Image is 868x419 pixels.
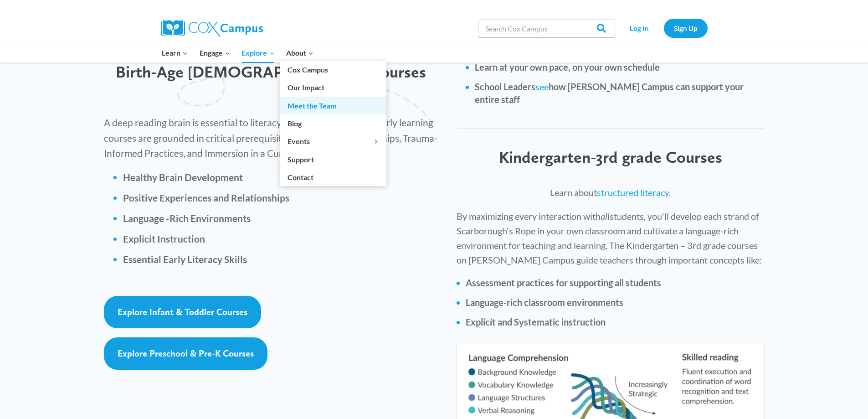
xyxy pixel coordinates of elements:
strong: School Leaders how [PERSON_NAME] Campus can support your entire staff [475,81,744,105]
nav: Secondary Navigation [620,19,708,37]
a: Contact [280,169,386,186]
button: Child menu of Learn [156,43,194,62]
a: Support [280,150,386,168]
a: Cox Campus [280,61,386,78]
a: see [535,81,549,92]
span: Explore Infant & Toddler Courses [118,306,247,317]
a: Explore Preschool & Pre-K Courses [104,337,267,370]
strong: Assessment practices for supporting all students [466,277,661,288]
button: Child menu of About [280,43,319,62]
b: Positive Experiences and Relationships [123,192,289,203]
b: Explicit Instruction [123,233,205,244]
a: Meet the Team [280,97,386,114]
span: Kindergarten-3rd grade Courses [499,147,722,167]
strong: Learn at your own pace, on your own schedule [475,62,660,72]
p: By maximizing every interaction with students, you'll develop each strand of Scarborough's Rope i... [457,209,764,267]
i: all [601,211,610,222]
p: A deep reading brain is essential to literacy and justice for all. Our early learning courses are... [104,115,439,161]
span: Birth-Age [DEMOGRAPHIC_DATA] Courses [116,62,426,82]
a: Log In [620,19,659,37]
img: Cox Campus [161,20,263,36]
button: Child menu of Engage [194,43,236,62]
b: Language -Rich Environments [123,212,251,224]
b: Essential Early Literacy Skills [123,253,247,265]
nav: Primary Navigation [156,43,319,62]
strong: Explicit and Systematic instruction [466,316,606,327]
a: Explore Infant & Toddler Courses [104,296,261,328]
a: structured literacy. [597,187,671,198]
input: Search Cox Campus [478,19,615,37]
a: Our Impact [280,79,386,96]
button: Child menu of Explore [236,43,281,62]
a: Blog [280,115,386,132]
button: Child menu of Events [280,133,386,150]
span: Explore Preschool & Pre-K Courses [118,348,254,359]
strong: Language-rich classroom environments [466,297,623,308]
p: Learn about [457,185,764,200]
a: Sign Up [664,19,708,37]
strong: Healthy Brain Development [123,171,243,183]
